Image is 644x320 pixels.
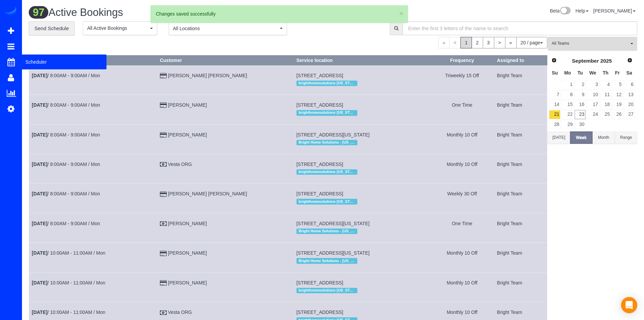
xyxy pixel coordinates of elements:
[32,73,100,78] a: [DATE]/ 8:00AM - 9:00AM / Mon
[399,10,403,17] button: ×
[600,110,611,119] a: 25
[624,110,635,119] a: 27
[627,58,633,63] span: Next
[612,110,623,119] a: 26
[32,73,47,78] b: [DATE]
[160,103,167,108] i: Credit Card Payment
[296,110,357,115] span: brighthomesolutions [US_STATE]
[168,102,207,108] a: [PERSON_NAME]
[32,162,100,167] a: [DATE]/ 8:00AM - 9:00AM / Mon
[494,37,505,48] a: >
[593,8,636,14] a: [PERSON_NAME]
[168,73,247,78] a: [PERSON_NAME] [PERSON_NAME]
[296,310,343,315] span: [STREET_ADDRESS]
[570,131,592,144] button: Week
[612,100,623,109] a: 19
[430,154,494,183] td: Frequency
[551,58,557,63] span: Prev
[296,227,427,236] div: Location
[430,272,494,302] td: Frequency
[624,100,635,109] a: 20
[296,169,357,175] span: brighthomesolutions [US_STATE]
[32,250,47,256] b: [DATE]
[296,191,343,196] span: [STREET_ADDRESS]
[296,102,343,108] span: [STREET_ADDRESS]
[494,154,547,183] td: Assigned to
[403,21,638,35] input: Enter the first 3 letters of the name to search
[168,162,192,167] a: Vesta ORG
[494,124,547,154] td: Assigned to
[586,90,599,99] a: 10
[438,37,547,48] nav: Pagination navigation
[32,280,47,285] b: [DATE]
[615,70,620,76] span: Friday
[438,37,450,48] span: «
[505,37,517,48] a: »
[430,213,494,242] td: Frequency
[296,140,357,145] span: Bright Home Solutions - [US_STATE][GEOGRAPHIC_DATA]
[156,10,403,17] div: Changes saved successfully
[600,58,612,64] span: 2025
[29,95,157,124] td: Schedule date
[430,184,494,213] td: Frequency
[575,80,586,89] a: 2
[449,37,461,48] span: <
[430,243,494,272] td: Frequency
[494,65,547,94] td: Assigned to
[32,162,47,167] b: [DATE]
[293,124,430,154] td: Service location
[516,37,547,48] button: 20 / page
[472,37,483,48] a: 2
[160,281,167,285] i: Credit Card Payment
[296,197,427,206] div: Location
[160,162,167,167] i: Check Payment
[296,132,370,137] span: [STREET_ADDRESS][US_STATE]
[483,37,494,48] a: 3
[549,100,560,109] a: 14
[430,124,494,154] td: Frequency
[296,229,357,234] span: Bright Home Solutions - [US_STATE][GEOGRAPHIC_DATA]
[168,280,207,285] a: [PERSON_NAME]
[494,243,547,272] td: Assigned to
[293,65,430,94] td: Service location
[157,95,293,124] td: Customer
[549,120,560,129] a: 28
[548,37,637,47] ol: All Teams
[293,243,430,272] td: Service location
[32,102,47,108] b: [DATE]
[4,7,18,16] img: Automaid Logo
[548,37,637,51] button: All Teams
[561,80,574,89] a: 1
[160,192,167,197] i: Credit Card Payment
[169,21,287,35] button: All Locations
[296,81,357,86] span: brighthomesolutions [US_STATE]
[32,132,100,137] a: [DATE]/ 8:00AM - 9:00AM / Mon
[32,250,105,256] a: [DATE]/ 10:00AM - 11:00AM / Mon
[293,184,430,213] td: Service location
[157,243,293,272] td: Customer
[600,90,611,99] a: 11
[430,95,494,124] td: Frequency
[612,80,623,89] a: 5
[157,213,293,242] td: Customer
[603,70,609,76] span: Thursday
[296,162,343,167] span: [STREET_ADDRESS]
[160,311,167,315] i: Check Payment
[32,310,47,315] b: [DATE]
[615,131,637,144] button: Range
[559,7,571,16] img: New interface
[296,221,370,226] span: [STREET_ADDRESS][US_STATE]
[296,280,343,285] span: [STREET_ADDRESS]
[575,120,586,129] a: 30
[600,80,611,89] a: 4
[575,8,589,14] a: Help
[296,286,427,295] div: Location
[293,95,430,124] td: Service location
[160,133,167,137] i: Credit Card Payment
[600,100,611,109] a: 18
[561,120,574,129] a: 29
[430,55,494,65] th: Frequency
[549,110,560,119] a: 21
